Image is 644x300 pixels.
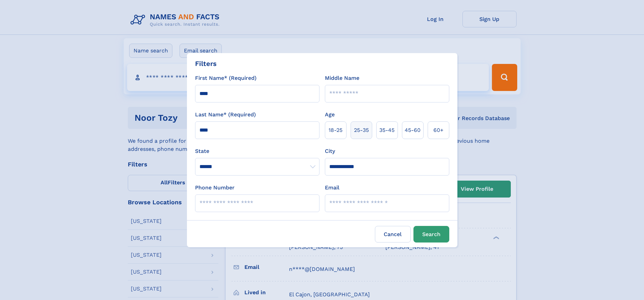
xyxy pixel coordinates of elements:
label: City [325,147,335,155]
span: 60+ [433,126,444,134]
label: Email [325,184,339,192]
span: 25‑35 [354,126,369,134]
label: Phone Number [195,184,235,192]
label: First Name* (Required) [195,74,257,82]
label: State [195,147,319,155]
span: 35‑45 [379,126,395,134]
span: 18‑25 [329,126,342,134]
label: Middle Name [325,74,359,82]
label: Age [325,111,335,119]
label: Last Name* (Required) [195,111,256,119]
div: Filters [195,59,217,69]
button: Search [413,226,449,243]
label: Cancel [375,226,411,243]
span: 45‑60 [405,126,421,134]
